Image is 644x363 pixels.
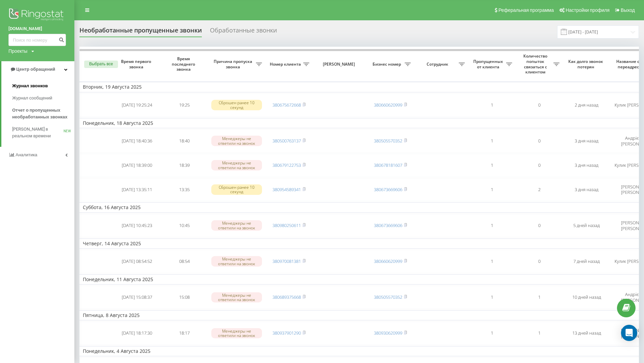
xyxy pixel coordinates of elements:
span: Как долго звонок потерян [568,59,605,69]
div: Необработанные пропущенные звонки [79,27,202,37]
td: 1 [468,154,516,177]
td: [DATE] 10:45:23 [113,214,161,237]
a: Журнал звонков [12,80,74,92]
span: Бизнес номер [370,62,405,67]
td: 5 дней назад [563,214,610,237]
a: 380660620999 [374,102,402,108]
div: Open Intercom Messenger [621,325,637,341]
td: 1 [468,286,516,309]
a: 380678181607 [374,162,402,168]
span: Время первого звонка [119,59,155,69]
td: 1 [468,322,516,345]
td: 13 дней назад [563,322,610,345]
img: Ringostat logo [8,7,66,24]
span: Журнал звонков [12,83,48,89]
td: 7 дней назад [563,250,610,273]
td: 10 дней назад [563,286,610,309]
td: [DATE] 13:35:11 [113,178,161,201]
td: 3 дня назад [563,130,610,153]
a: 380675672668 [272,102,301,108]
a: 380673669606 [374,186,402,192]
div: Менеджеры не ответили на звонок [211,256,262,266]
td: 0 [516,214,563,237]
td: 1 [468,178,516,201]
a: 380505570352 [374,138,402,144]
span: Пропущенных от клиента [472,59,506,69]
div: Обработанные звонки [210,27,277,37]
div: Менеджеры не ответили на звонок [211,292,262,302]
span: Причина пропуска звонка [211,59,256,69]
span: Номер клиента [269,62,303,67]
span: Реферальная программа [498,7,554,13]
a: Отчет о пропущенных необработанных звонках [12,104,74,123]
span: [PERSON_NAME] [318,62,361,67]
a: 380930620999 [374,330,402,336]
td: 0 [516,154,563,177]
td: 19:25 [161,94,208,117]
td: 08:54 [161,250,208,273]
span: Журнал сообщений [12,95,52,101]
span: Аналитика [16,152,37,157]
td: 0 [516,130,563,153]
td: 1 [468,214,516,237]
td: [DATE] 18:17:30 [113,322,161,345]
div: Менеджеры не ответили на звонок [211,328,262,338]
input: Поиск по номеру [8,34,66,46]
span: Центр обращений [16,67,55,72]
td: 1 [468,250,516,273]
a: 380954589341 [272,186,301,192]
a: 380937901290 [272,330,301,336]
div: Менеджеры не ответили на звонок [211,136,262,146]
a: 380679122753 [272,162,301,168]
span: Отчет о пропущенных необработанных звонках [12,107,71,120]
div: Сброшен ранее 10 секунд [211,184,262,195]
td: [DATE] 15:08:37 [113,286,161,309]
div: Менеджеры не ответили на звонок [211,220,262,230]
span: Время последнего звонка [166,56,202,72]
td: 3 дня назад [563,154,610,177]
td: 1 [516,322,563,345]
span: Количество попыток связаться с клиентом [519,53,553,74]
td: 10:45 [161,214,208,237]
div: Сброшен ранее 10 секунд [211,100,262,110]
td: 3 дня назад [563,178,610,201]
td: 2 дня назад [563,94,610,117]
td: 18:17 [161,322,208,345]
button: Выбрать все [84,61,118,68]
td: [DATE] 18:39:00 [113,154,161,177]
span: Выход [621,7,635,13]
span: [PERSON_NAME] в реальном времени [12,126,64,139]
a: Центр обращений [1,61,74,77]
a: Журнал сообщений [12,92,74,104]
a: 380500763137 [272,138,301,144]
td: 2 [516,178,563,201]
a: 380689375668 [272,294,301,300]
td: [DATE] 08:54:52 [113,250,161,273]
td: 18:39 [161,154,208,177]
td: 1 [468,94,516,117]
td: 0 [516,250,563,273]
a: [DOMAIN_NAME] [8,25,66,32]
td: [DATE] 19:25:24 [113,94,161,117]
a: 380505570352 [374,294,402,300]
div: Проекты [8,48,27,54]
td: [DATE] 18:40:36 [113,130,161,153]
a: 380970081381 [272,258,301,264]
div: Менеджеры не ответили на звонок [211,160,262,170]
td: 13:35 [161,178,208,201]
td: 0 [516,94,563,117]
a: 380660620999 [374,258,402,264]
td: 1 [516,286,563,309]
td: 18:40 [161,130,208,153]
td: 1 [468,130,516,153]
a: 380673669606 [374,222,402,228]
a: [PERSON_NAME] в реальном времениNEW [12,123,74,142]
td: 15:08 [161,286,208,309]
a: 380980250611 [272,222,301,228]
span: Настройки профиля [566,7,610,13]
span: Сотрудник [418,62,459,67]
